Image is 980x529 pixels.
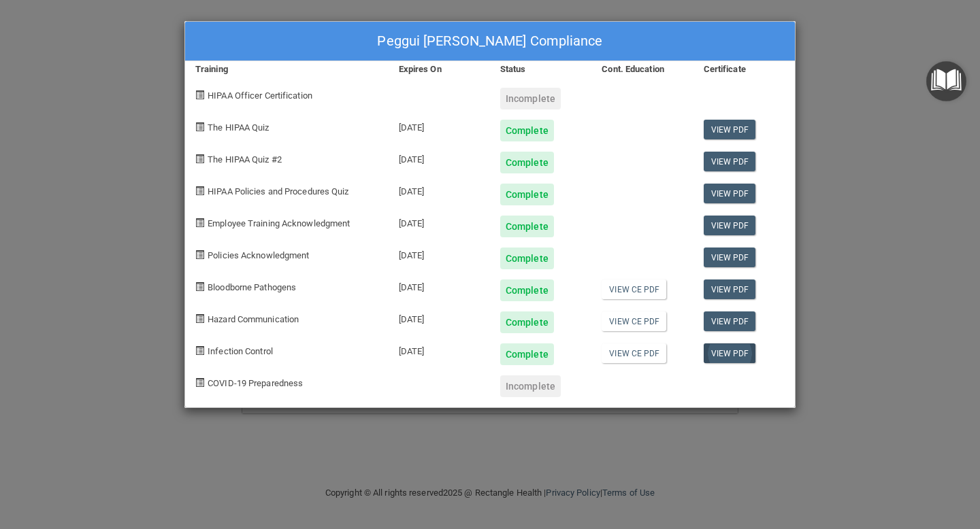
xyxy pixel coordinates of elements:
div: Incomplete [500,375,561,397]
div: [DATE] [389,301,490,333]
div: [DATE] [389,269,490,301]
div: Complete [500,279,554,301]
span: Infection Control [208,346,273,356]
div: Complete [500,343,554,365]
a: View PDF [704,184,756,203]
a: View PDF [704,216,756,235]
div: Complete [500,248,554,269]
div: Incomplete [500,88,561,109]
a: View PDF [704,311,756,331]
div: Expires On [389,61,490,78]
span: Employee Training Acknowledgment [208,218,350,228]
a: View CE PDF [602,343,666,363]
span: COVID-19 Preparedness [208,378,303,388]
div: Certificate [693,61,795,78]
div: Complete [500,184,554,205]
div: Status [490,61,591,78]
span: Hazard Communication [208,314,299,324]
a: View PDF [704,343,756,363]
div: Complete [500,120,554,141]
div: Cont. Education [591,61,693,78]
span: HIPAA Officer Certification [208,90,312,101]
span: HIPAA Policies and Procedures Quiz [208,186,348,197]
div: Training [185,61,389,78]
div: [DATE] [389,333,490,365]
div: Complete [500,311,554,333]
div: [DATE] [389,205,490,237]
span: Bloodborne Pathogens [208,282,296,292]
div: [DATE] [389,237,490,269]
a: View PDF [704,120,756,139]
div: [DATE] [389,173,490,205]
span: The HIPAA Quiz [208,122,269,133]
span: The HIPAA Quiz #2 [208,154,282,165]
a: View CE PDF [602,279,666,299]
button: Open Resource Center [926,61,966,101]
div: [DATE] [389,141,490,173]
div: Complete [500,216,554,237]
a: View PDF [704,152,756,171]
div: Complete [500,152,554,173]
a: View PDF [704,248,756,267]
a: View PDF [704,279,756,299]
span: Policies Acknowledgment [208,250,309,260]
a: View CE PDF [602,311,666,331]
div: [DATE] [389,109,490,141]
div: Peggui [PERSON_NAME] Compliance [185,22,795,61]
